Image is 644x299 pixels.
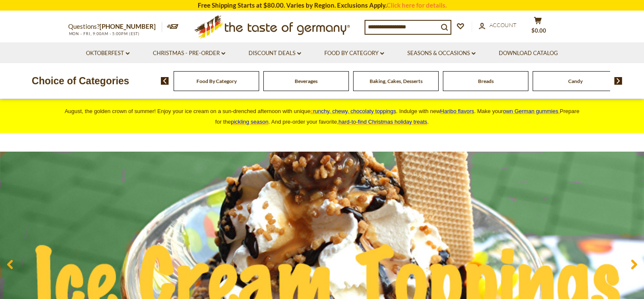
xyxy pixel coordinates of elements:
a: Breads [478,78,494,84]
a: Christmas - PRE-ORDER [153,49,225,58]
a: Haribo flavors [440,108,474,114]
a: Beverages [295,78,318,84]
span: August, the golden crown of summer! Enjoy your ice cream on a sun-drenched afternoon with unique ... [65,108,580,125]
span: $0.00 [531,27,546,34]
a: Candy [568,78,583,84]
a: Account [479,21,517,30]
a: pickling season [231,119,268,125]
button: $0.00 [525,17,551,38]
span: runchy, chewy, chocolaty toppings [313,108,396,114]
a: Click here for details. [387,1,447,9]
a: own German gummies. [503,108,560,114]
a: hard-to-find Christmas holiday treats [339,119,428,125]
a: Food By Category [324,49,384,58]
img: previous arrow [161,77,169,85]
a: Download Catalog [499,49,558,58]
a: [PHONE_NUMBER] [100,22,156,30]
a: Oktoberfest [86,49,130,58]
span: MON - FRI, 9:00AM - 5:00PM (EST) [68,31,140,36]
span: own German gummies [503,108,558,114]
a: Baking, Cakes, Desserts [370,78,423,84]
p: Questions? [68,21,162,32]
img: next arrow [614,77,622,85]
a: Food By Category [196,78,237,84]
a: crunchy, chewy, chocolaty toppings [310,108,396,114]
a: Discount Deals [249,49,301,58]
span: Account [489,22,517,28]
span: . [339,119,429,125]
a: Seasons & Occasions [407,49,475,58]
